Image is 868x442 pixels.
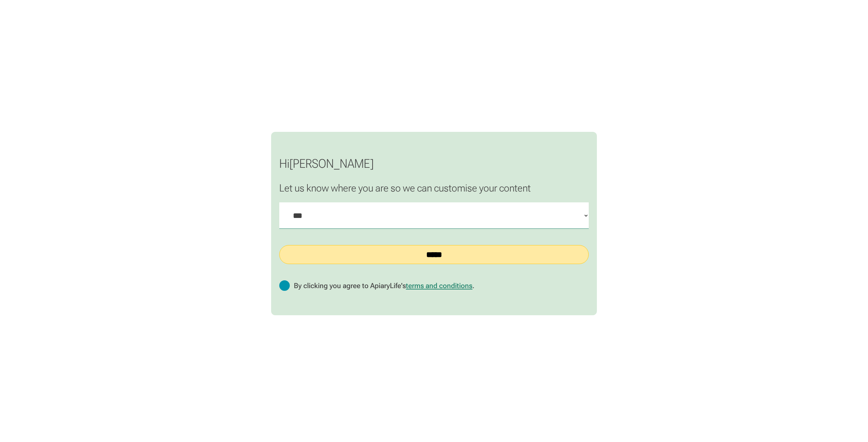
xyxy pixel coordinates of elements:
[406,282,472,290] a: terms and conditions
[294,281,474,290] span: By clicking you agree to ApiaryLife's .
[279,182,589,195] p: Let us know where you are so we can customise your content
[289,157,374,171] span: [PERSON_NAME]
[271,132,597,316] form: verify-tcs
[279,156,589,172] p: Hi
